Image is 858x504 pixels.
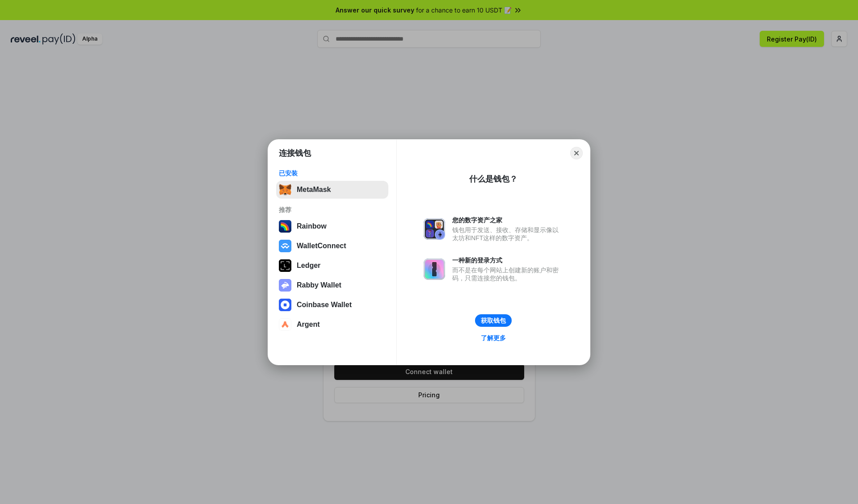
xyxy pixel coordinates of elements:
[452,256,563,264] div: 一种新的登录方式
[452,216,563,224] div: 您的数字资产之家
[276,296,388,314] button: Coinbase Wallet
[276,316,388,333] button: Argent
[424,258,445,280] img: svg+xml,%3Csvg%20xmlns%3D%22http%3A%2F%2Fwww.w3.org%2F2000%2Fsvg%22%20fill%3D%22none%22%20viewBox...
[279,148,311,158] h1: 连接钱包
[297,321,320,329] div: Argent
[297,222,327,230] div: Rainbow
[279,240,291,252] img: svg+xml,%3Csvg%20width%3D%2228%22%20height%3D%2228%22%20viewBox%3D%220%200%2028%2028%22%20fill%3D...
[481,317,506,325] div: 获取钱包
[279,169,386,177] div: 已安装
[279,183,291,196] img: svg+xml,%3Csvg%20fill%3D%22none%22%20height%3D%2233%22%20viewBox%3D%220%200%2035%2033%22%20width%...
[475,314,512,327] button: 获取钱包
[297,186,331,194] div: MetaMask
[279,299,291,311] img: svg+xml,%3Csvg%20width%3D%2228%22%20height%3D%2228%22%20viewBox%3D%220%200%2028%2028%22%20fill%3D...
[297,262,320,270] div: Ledger
[279,279,291,292] img: svg+xml,%3Csvg%20xmlns%3D%22http%3A%2F%2Fwww.w3.org%2F2000%2Fsvg%22%20fill%3D%22none%22%20viewBox...
[297,301,352,309] div: Coinbase Wallet
[481,334,506,342] div: 了解更多
[279,259,291,272] img: svg+xml,%3Csvg%20xmlns%3D%22http%3A%2F%2Fwww.w3.org%2F2000%2Fsvg%22%20width%3D%2228%22%20height%3...
[475,332,511,344] a: 了解更多
[297,242,346,250] div: WalletConnect
[452,266,563,282] div: 而不是在每个网站上创建新的账户和密码，只需连接您的钱包。
[279,318,291,331] img: svg+xml,%3Csvg%20width%3D%2228%22%20height%3D%2228%22%20viewBox%3D%220%200%2028%2028%22%20fill%3D...
[570,147,583,159] button: Close
[424,218,445,240] img: svg+xml,%3Csvg%20xmlns%3D%22http%3A%2F%2Fwww.w3.org%2F2000%2Fsvg%22%20fill%3D%22none%22%20viewBox...
[276,217,388,235] button: Rainbow
[276,276,388,294] button: Rabby Wallet
[469,174,517,184] div: 什么是钱包？
[279,220,291,233] img: svg+xml,%3Csvg%20width%3D%22120%22%20height%3D%22120%22%20viewBox%3D%220%200%20120%20120%22%20fil...
[297,281,341,289] div: Rabby Wallet
[276,181,388,199] button: MetaMask
[452,226,563,242] div: 钱包用于发送、接收、存储和显示像以太坊和NFT这样的数字资产。
[276,257,388,275] button: Ledger
[276,237,388,255] button: WalletConnect
[279,206,386,214] div: 推荐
